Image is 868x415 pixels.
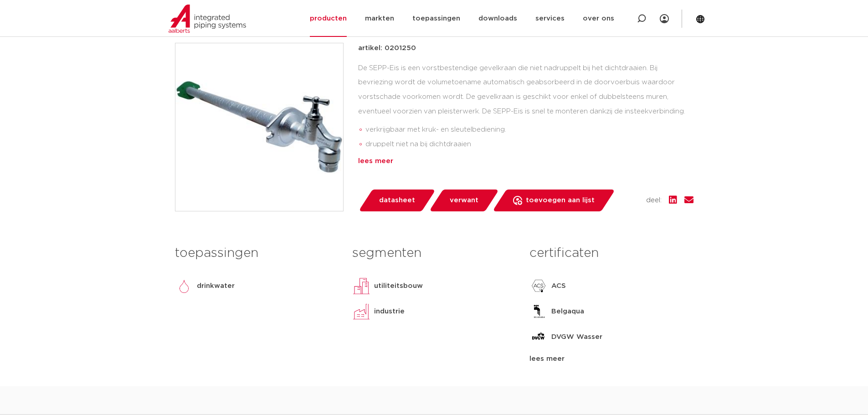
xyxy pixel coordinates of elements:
span: datasheet [379,193,415,208]
div: De SEPP-Eis is een vorstbestendige gevelkraan die niet nadruppelt bij het dichtdraaien. Bij bevri... [358,61,693,152]
img: industrie [352,302,370,321]
span: deel: [646,195,662,206]
span: verwant [450,193,478,208]
p: ACS [551,281,566,292]
a: datasheet [358,190,436,211]
h3: certificaten [529,244,693,262]
h3: segmenten [352,244,516,262]
p: utiliteitsbouw [374,281,423,292]
img: ACS [529,277,548,295]
p: Belgaqua [551,306,584,317]
li: druppelt niet na bij dichtdraaien [365,137,693,152]
p: DVGW Wasser [551,332,602,343]
p: drinkwater [197,281,235,292]
a: verwant [429,190,499,211]
div: lees meer [358,156,693,167]
p: industrie [374,306,405,317]
h3: toepassingen [175,244,339,262]
img: Product Image for Seppelfricke SEPP-Eis vorstbestendige gevelkraan krukbediening MM R1/2" x G3/4"... [175,43,343,211]
p: artikel: 0201250 [358,43,416,54]
li: eenvoudige en snelle montage dankzij insteekverbinding [365,152,693,166]
span: toevoegen aan lijst [526,193,595,208]
li: verkrijgbaar met kruk- en sleutelbediening. [365,123,693,137]
img: DVGW Wasser [529,328,548,346]
img: Belgaqua [529,302,548,321]
img: drinkwater [175,277,193,295]
img: utiliteitsbouw [352,277,370,295]
div: lees meer [529,354,693,364]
